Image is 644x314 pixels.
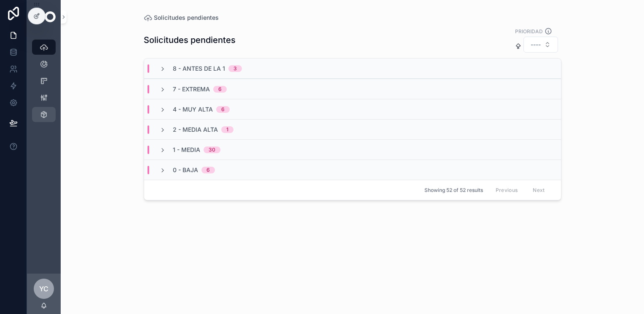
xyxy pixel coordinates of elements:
span: 2 - Media Alta [173,125,218,134]
span: 4 - Muy Alta [173,105,213,114]
span: Solicitudes pendientes [154,13,219,22]
label: PRIORIDAD [515,27,543,35]
span: 1 - Media [173,146,200,154]
span: 8 - Antes de la 1 [173,64,225,73]
a: Solicitudes pendientes [144,13,219,22]
div: 6 [221,106,225,113]
div: scrollable content [27,34,61,133]
div: 30 [209,146,215,153]
span: 7 - Extrema [173,85,210,93]
div: 1 [226,126,228,133]
span: YC [39,284,48,294]
div: 6 [207,167,210,173]
button: Select Button [523,37,558,53]
span: 0 - Baja [173,166,198,174]
h1: Solicitudes pendientes [144,34,236,46]
span: ---- [531,40,541,49]
div: 6 [218,86,222,93]
div: 3 [233,65,237,72]
span: Showing 52 of 52 results [424,187,483,194]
